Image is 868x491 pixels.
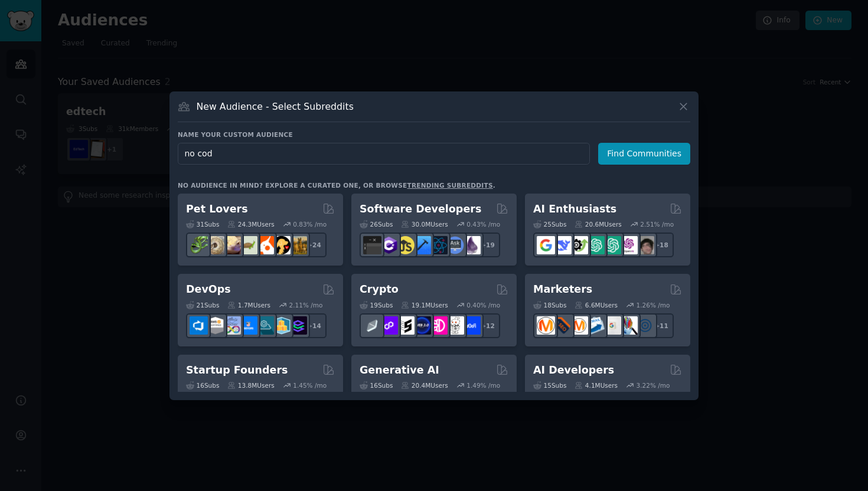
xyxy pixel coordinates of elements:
[537,316,555,335] img: content_marketing
[396,236,415,254] img: learnjavascript
[239,316,257,335] img: DevOpsLinks
[586,236,605,254] img: chatgpt_promptDesign
[401,220,448,228] div: 30.0M Users
[272,316,291,335] img: aws_cdk
[533,220,566,228] div: 25 Sub s
[360,363,439,378] h2: Generative AI
[619,316,638,335] img: MarketingResearch
[533,301,566,309] div: 18 Sub s
[533,282,592,297] h2: Marketers
[227,301,270,309] div: 1.7M Users
[570,236,588,254] img: AItoolsCatalog
[537,236,555,254] img: GoogleGeminiAI
[466,381,500,389] div: 1.49 % /mo
[302,313,327,338] div: + 14
[462,236,481,254] img: elixir
[380,316,398,335] img: 0xPolygon
[636,236,654,254] img: ArtificalIntelligence
[360,220,393,228] div: 26 Sub s
[429,316,448,335] img: defiblockchain
[206,316,224,335] img: AWS_Certified_Experts
[178,181,495,189] div: No audience in mind? Explore a curated one, or browse .
[293,220,327,228] div: 0.83 % /mo
[363,316,381,335] img: ethfinance
[289,236,307,254] img: dogbreed
[533,202,616,217] h2: AI Enthusiasts
[289,316,307,335] img: PlatformEngineers
[223,316,241,335] img: Docker_DevOps
[649,233,674,257] div: + 18
[446,316,464,335] img: CryptoNews
[360,282,399,297] h2: Crypto
[636,316,654,335] img: OnlineMarketing
[570,316,588,335] img: AskMarketing
[206,236,224,254] img: ballpython
[186,381,219,389] div: 16 Sub s
[302,233,327,257] div: + 24
[533,363,614,378] h2: AI Developers
[413,316,431,335] img: web3
[360,301,393,309] div: 19 Sub s
[380,236,398,254] img: csharp
[649,313,674,338] div: + 11
[256,316,274,335] img: platformengineering
[186,202,248,217] h2: Pet Lovers
[475,313,500,338] div: + 12
[466,220,500,228] div: 0.43 % /mo
[637,381,670,389] div: 3.22 % /mo
[603,236,621,254] img: chatgpt_prompts_
[289,301,323,309] div: 2.11 % /mo
[360,381,393,389] div: 16 Sub s
[475,233,500,257] div: + 19
[533,381,566,389] div: 15 Sub s
[401,381,448,389] div: 20.4M Users
[575,381,618,389] div: 4.1M Users
[197,100,354,113] h3: New Audience - Select Subreddits
[186,282,231,297] h2: DevOps
[293,381,327,389] div: 1.45 % /mo
[360,202,481,217] h2: Software Developers
[401,301,448,309] div: 19.1M Users
[256,236,274,254] img: cockatiel
[446,236,464,254] img: AskComputerScience
[640,220,674,228] div: 2.51 % /mo
[619,236,638,254] img: OpenAIDev
[407,182,492,189] a: trending subreddits
[272,236,291,254] img: PetAdvice
[637,301,670,309] div: 1.26 % /mo
[396,316,415,335] img: ethstaker
[186,301,219,309] div: 21 Sub s
[239,236,257,254] img: turtle
[186,220,219,228] div: 31 Sub s
[186,363,288,378] h2: Startup Founders
[586,316,605,335] img: Emailmarketing
[575,301,618,309] div: 6.6M Users
[227,220,274,228] div: 24.3M Users
[553,236,572,254] img: DeepSeek
[178,143,590,165] input: Pick a short name, like "Digital Marketers" or "Movie-Goers"
[429,236,448,254] img: reactnative
[190,316,208,335] img: azuredevops
[178,130,690,139] h3: Name your custom audience
[598,143,690,165] button: Find Communities
[413,236,431,254] img: iOSProgramming
[466,301,500,309] div: 0.40 % /mo
[575,220,621,228] div: 20.6M Users
[553,316,572,335] img: bigseo
[227,381,274,389] div: 13.8M Users
[603,316,621,335] img: googleads
[190,236,208,254] img: herpetology
[223,236,241,254] img: leopardgeckos
[363,236,381,254] img: software
[462,316,481,335] img: defi_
